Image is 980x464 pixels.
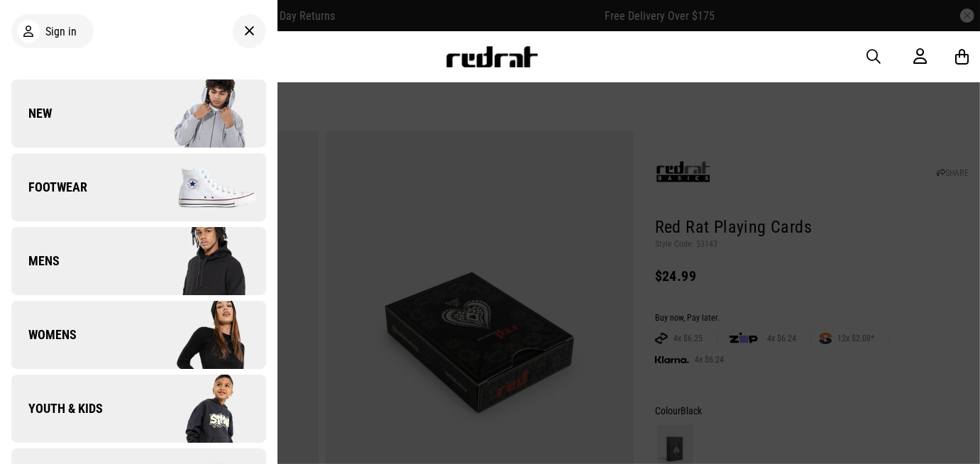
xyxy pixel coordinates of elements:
img: Company [138,226,265,297]
img: Company [138,78,265,149]
img: Company [138,299,265,370]
span: Womens [11,326,77,343]
a: Mens Company [11,227,266,295]
img: Redrat logo [445,46,539,67]
a: New Company [11,79,266,148]
span: Youth & Kids [11,400,103,417]
span: Sign in [45,25,77,38]
span: New [11,105,52,122]
span: Footwear [11,179,87,196]
a: Womens Company [11,301,266,369]
a: Footwear Company [11,153,266,221]
img: Company [138,373,265,444]
span: Mens [11,253,60,270]
img: Company [138,152,265,223]
button: Open LiveChat chat widget [11,6,54,48]
a: Youth & Kids Company [11,375,266,443]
